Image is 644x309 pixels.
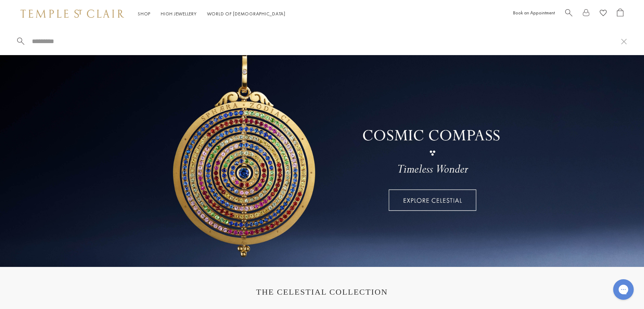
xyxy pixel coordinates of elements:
a: View Wishlist [600,9,607,19]
a: ShopShop [138,11,150,17]
iframe: Gorgias live chat messenger [610,277,637,302]
a: Search [565,9,572,19]
a: High JewelleryHigh Jewellery [161,11,197,17]
h1: THE CELESTIAL COLLECTION [27,287,617,297]
a: World of [DEMOGRAPHIC_DATA]World of [DEMOGRAPHIC_DATA] [207,11,285,17]
nav: Main navigation [138,10,285,18]
a: Open Shopping Bag [617,9,623,19]
img: Temple St. Clair [21,10,124,18]
a: Book an Appointment [513,10,555,16]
